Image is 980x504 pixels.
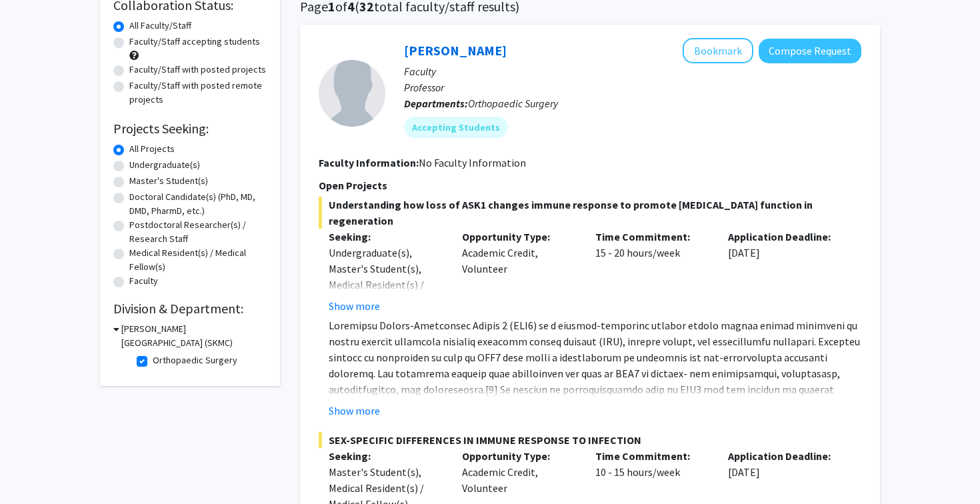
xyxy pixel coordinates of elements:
b: Departments: [404,97,468,110]
label: All Projects [129,142,175,156]
p: Faculty [404,63,861,79]
h3: [PERSON_NAME][GEOGRAPHIC_DATA] (SKMC) [121,322,267,350]
label: Faculty/Staff accepting students [129,35,260,49]
label: Master's Student(s) [129,174,208,188]
button: Compose Request to Theresa Freeman [759,39,861,63]
iframe: Chat [10,444,57,494]
mat-chip: Accepting Students [404,117,508,138]
label: Postdoctoral Researcher(s) / Research Staff [129,218,267,246]
p: Application Deadline: [728,448,841,464]
label: Medical Resident(s) / Medical Fellow(s) [129,246,267,274]
div: 15 - 20 hours/week [585,229,719,314]
label: Orthopaedic Surgery [153,353,237,367]
span: Understanding how loss of ASK1 changes immune response to promote [MEDICAL_DATA] function in rege... [319,197,861,229]
div: [DATE] [718,229,851,314]
label: Faculty/Staff with posted remote projects [129,79,267,107]
label: Faculty [129,274,158,288]
h2: Division & Department: [113,301,267,317]
p: Seeking: [329,229,442,245]
div: Academic Credit, Volunteer [452,229,585,314]
button: Add Theresa Freeman to Bookmarks [683,38,753,63]
button: Show more [329,298,380,314]
button: Show more [329,403,380,419]
span: SEX-SPECIFIC DIFFERENCES IN IMMUNE RESPONSE TO INFECTION [319,432,861,448]
b: Faculty Information: [319,156,419,169]
label: Doctoral Candidate(s) (PhD, MD, DMD, PharmD, etc.) [129,190,267,218]
label: All Faculty/Staff [129,19,191,33]
label: Faculty/Staff with posted projects [129,63,266,77]
p: Open Projects [319,177,861,193]
span: No Faculty Information [419,156,526,169]
span: Orthopaedic Surgery [468,97,558,110]
p: Time Commitment: [595,448,709,464]
h2: Projects Seeking: [113,121,267,137]
label: Undergraduate(s) [129,158,200,172]
p: Time Commitment: [595,229,709,245]
p: Professor [404,79,861,95]
div: Undergraduate(s), Master's Student(s), Medical Resident(s) / Medical Fellow(s) [329,245,442,309]
a: [PERSON_NAME] [404,42,507,59]
p: Opportunity Type: [462,229,575,245]
p: Seeking: [329,448,442,464]
p: Application Deadline: [728,229,841,245]
p: Opportunity Type: [462,448,575,464]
